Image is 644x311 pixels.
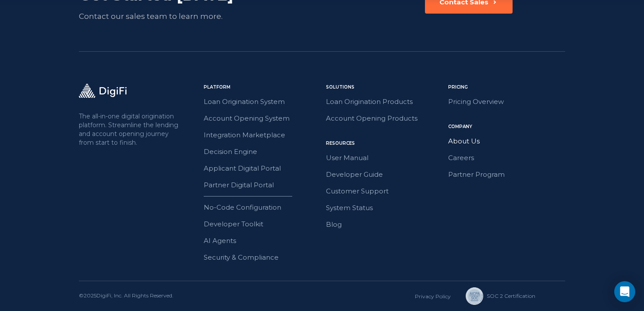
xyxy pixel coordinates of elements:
[204,96,321,107] a: Loan Origination System
[466,287,524,305] a: SOC 2 Сertification
[204,252,321,263] a: Security & Compliance
[326,169,443,180] a: Developer Guide
[204,84,321,91] div: Platform
[204,163,321,174] a: Applicant Digital Portal
[487,292,535,300] div: SOC 2 Сertification
[448,169,565,180] a: Partner Program
[326,202,443,214] a: System Status
[204,129,321,141] a: Integration Marketplace
[79,10,274,22] div: Contact our sales team to learn more.
[326,113,443,124] a: Account Opening Products
[204,113,321,124] a: Account Opening System
[326,152,443,164] a: User Manual
[326,186,443,197] a: Customer Support
[204,146,321,157] a: Decision Engine
[448,84,565,91] div: Pricing
[204,218,321,230] a: Developer Toolkit
[79,292,173,300] div: © 2025 DigiFi, Inc. All Rights Reserved.
[204,179,321,191] a: Partner Digital Portal
[204,202,321,213] a: No-Code Configuration
[326,84,443,91] div: Solutions
[448,152,565,164] a: Careers
[326,140,443,147] div: Resources
[614,281,635,302] div: Open Intercom Messenger
[326,219,443,230] a: Blog
[415,293,451,300] a: Privacy Policy
[79,112,180,147] p: The all-in-one digital origination platform. Streamline the lending and account opening journey f...
[204,235,321,247] a: AI Agents
[448,136,565,147] a: About Us
[448,123,565,130] div: Company
[448,96,565,107] a: Pricing Overview
[326,96,443,107] a: Loan Origination Products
